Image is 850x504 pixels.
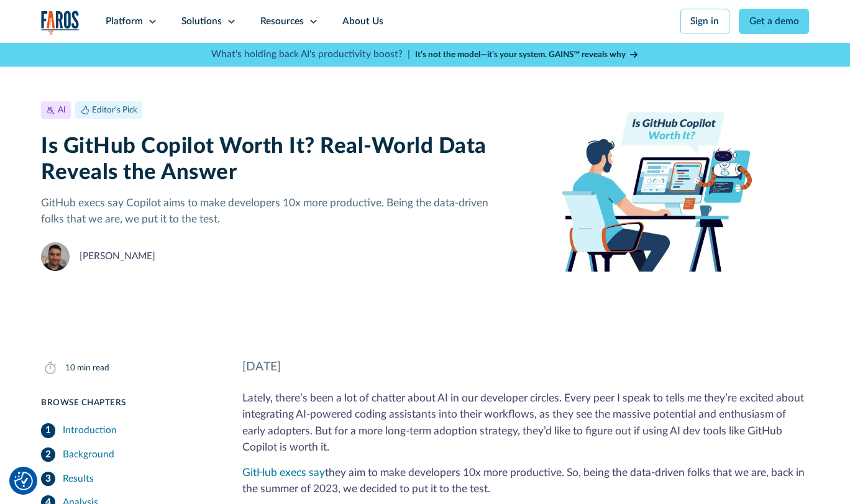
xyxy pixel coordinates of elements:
[41,242,70,271] img: Thomas Gerber
[41,195,490,227] p: GitHub execs say Copilot aims to make developers 10x more productive. Being the data-driven folks...
[242,390,809,455] p: Lately, there’s been a lot of chatter about AI in our developer circles. Every peer I speak to te...
[77,362,109,374] div: min read
[41,134,490,185] h1: Is GitHub Copilot Worth It? Real-World Data Reveals the Answer
[41,396,214,409] div: Browse Chapters
[41,11,80,35] img: Logo of the analytics and reporting company Faros.
[242,358,809,376] div: [DATE]
[58,104,66,116] div: AI
[242,465,809,497] p: they aim to make developers 10x more productive. So, being the data-driven folks that we are, bac...
[510,101,809,272] img: Is GitHub Copilot Worth It Faros AI blog banner image of developer utilizing copilot
[415,50,626,59] strong: It’s not the model—it’s your system. GAINS™ reveals why
[63,423,117,438] div: Introduction
[41,11,80,35] a: home
[41,442,214,467] a: Background
[106,14,143,29] div: Platform
[80,249,155,263] div: [PERSON_NAME]
[211,47,410,62] p: What's holding back AI's productivity boost? |
[181,14,222,29] div: Solutions
[739,9,809,34] a: Get a demo
[63,472,94,486] div: Results
[65,362,75,374] div: 10
[415,48,639,61] a: It’s not the model—it’s your system. GAINS™ reveals why
[92,104,137,116] div: Editor's Pick
[260,14,304,29] div: Resources
[41,419,214,443] a: Introduction
[14,472,33,490] img: Revisit consent button
[14,472,33,490] button: Cookie Settings
[41,467,214,491] a: Results
[680,9,729,34] a: Sign in
[242,467,325,478] a: GitHub execs say
[63,447,114,462] div: Background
